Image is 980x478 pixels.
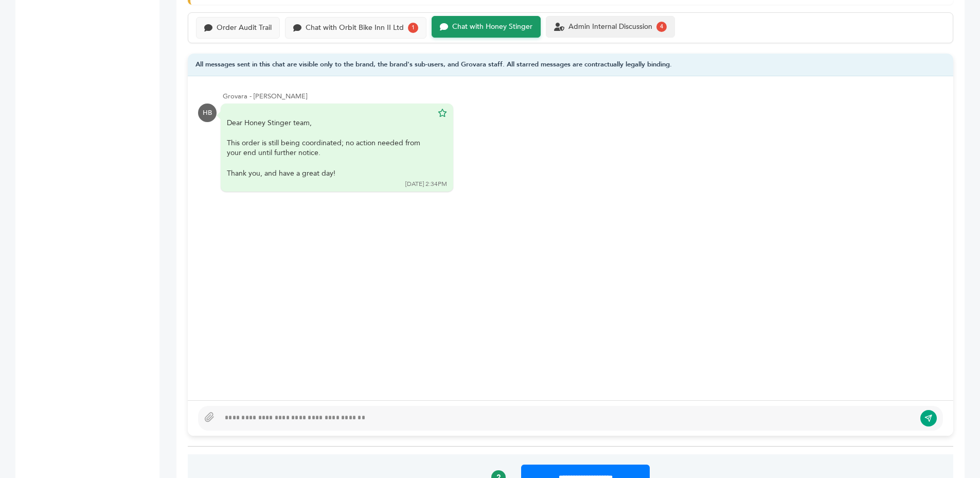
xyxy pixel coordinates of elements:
div: Dear Honey Stinger team, [227,118,433,179]
div: Grovara - [PERSON_NAME] [223,92,943,101]
div: HB [198,104,217,122]
div: Admin Internal Discussion [568,23,652,31]
div: 4 [656,22,667,32]
div: Thank you, and have a great day! [227,168,433,179]
div: Chat with Orbit Bike Inn II Ltd [306,24,404,32]
div: Chat with Honey Stinger [452,23,532,31]
div: 1 [408,23,418,33]
div: All messages sent in this chat are visible only to the brand, the brand's sub-users, and Grovara ... [188,54,953,77]
div: [DATE] 2:34PM [405,180,447,189]
div: This order is still being coordinated; no action needed from your end until further notice. [227,138,433,158]
div: Order Audit Trail [217,24,272,32]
